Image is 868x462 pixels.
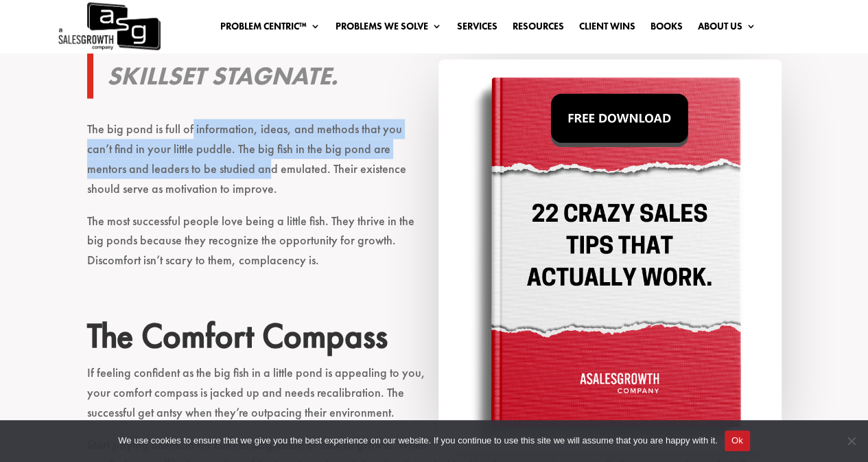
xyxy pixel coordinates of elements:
[512,21,563,36] a: Resources
[220,21,320,36] a: Problem Centric™
[87,363,782,435] p: If feeling confident as the big fish in a little pond is appealing to you, your comfort compass i...
[87,315,782,363] h2: The Comfort Compass
[335,21,441,36] a: Problems We Solve
[118,434,717,448] span: We use cookies to ensure that we give you the best experience on our website. If you continue to ...
[578,21,635,36] a: Client Wins
[697,21,755,36] a: About Us
[844,434,858,448] span: No
[87,211,782,283] p: The most successful people love being a little fish. They thrive in the big ponds because they re...
[87,119,782,211] p: The big pond is full of information, ideas, and methods that you can’t find in your little puddle...
[650,21,682,36] a: Books
[725,430,750,451] button: Ok
[456,21,497,36] a: Services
